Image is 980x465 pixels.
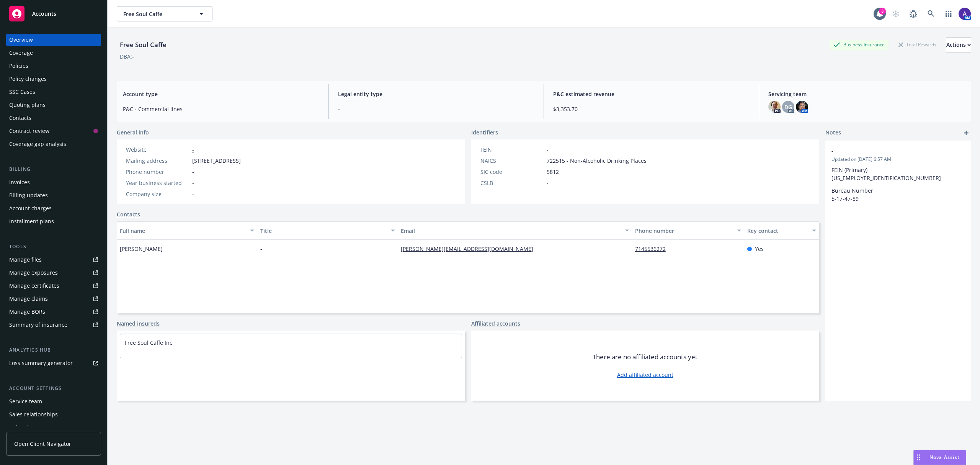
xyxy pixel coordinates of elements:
[120,52,134,61] div: DBA: -
[6,293,101,305] a: Manage claims
[6,319,101,331] a: Summary of insurance
[338,105,534,113] span: -
[914,450,923,465] div: Drag to move
[117,6,212,21] button: Free Soul Caffe
[9,189,48,201] div: Billing updates
[9,99,46,111] div: Quoting plans
[962,128,971,138] a: add
[126,146,189,154] div: Website
[9,73,47,85] div: Policy changes
[6,165,101,173] div: Billing
[120,227,246,235] div: Full name
[9,176,30,188] div: Invoices
[547,157,647,165] span: 722515 - Non-Alcoholic Drinking Places
[6,357,101,369] a: Loss summary generator
[471,128,498,136] span: Identifiers
[6,346,101,354] div: Analytics hub
[547,179,549,187] span: -
[831,147,945,155] span: -
[895,40,940,49] div: Total Rewards
[9,125,49,137] div: Contract review
[125,339,172,346] a: Free Soul Caffe Inc
[9,267,58,279] div: Manage exposures
[784,103,792,111] span: DG
[117,40,170,50] div: Free Soul Caffe
[9,395,42,408] div: Service team
[831,166,965,182] p: FEIN (Primary) [US_EMPLOYER_IDENTIFICATION_NUMBER]
[946,38,971,52] div: Actions
[923,6,939,21] a: Search
[768,90,965,98] span: Servicing team
[593,352,697,362] span: There are no affiliated accounts yet
[6,47,101,59] a: Coverage
[9,86,35,98] div: SSC Cases
[192,179,194,187] span: -
[6,385,101,392] div: Account settings
[635,227,733,235] div: Phone number
[547,146,549,154] span: -
[9,215,54,228] div: Installment plans
[260,245,262,253] span: -
[9,138,66,150] div: Coverage gap analysis
[480,179,544,187] div: CSLB
[260,227,386,235] div: Title
[480,157,544,165] div: NAICS
[6,243,101,251] div: Tools
[9,280,59,292] div: Manage certificates
[9,408,58,421] div: Sales relationships
[471,319,520,327] a: Affiliated accounts
[9,306,45,318] div: Manage BORs
[9,254,42,266] div: Manage files
[9,60,28,72] div: Policies
[9,319,67,331] div: Summary of insurance
[6,215,101,228] a: Installment plans
[6,202,101,214] a: Account charges
[9,202,52,214] div: Account charges
[6,267,101,279] span: Manage exposures
[398,221,632,240] button: Email
[888,6,903,21] a: Start snowing
[126,179,189,187] div: Year business started
[6,73,101,85] a: Policy changes
[126,168,189,176] div: Phone number
[6,138,101,150] a: Coverage gap analysis
[831,187,965,203] p: Bureau Number 5-17-47-89
[879,8,886,15] div: 3
[338,90,534,98] span: Legal entity type
[257,221,398,240] button: Title
[755,245,764,253] span: Yes
[6,3,101,25] a: Accounts
[744,221,819,240] button: Key contact
[553,90,750,98] span: P&C estimated revenue
[913,450,966,465] button: Nova Assist
[6,176,101,188] a: Invoices
[117,210,140,218] a: Contacts
[830,40,889,49] div: Business Insurance
[906,6,921,21] a: Report a Bug
[831,156,965,163] span: Updated on [DATE] 6:57 AM
[14,440,71,448] span: Open Client Navigator
[120,245,163,253] span: [PERSON_NAME]
[747,227,808,235] div: Key contact
[796,101,808,113] img: photo
[553,105,750,113] span: $3,353.70
[6,421,101,434] a: Related accounts
[635,245,672,252] a: 7145536272
[192,146,194,153] a: -
[946,37,971,52] button: Actions
[480,146,544,154] div: FEIN
[401,245,539,252] a: [PERSON_NAME][EMAIL_ADDRESS][DOMAIN_NAME]
[192,190,194,198] span: -
[6,34,101,46] a: Overview
[123,90,319,98] span: Account type
[9,293,48,305] div: Manage claims
[117,128,149,136] span: General info
[117,221,257,240] button: Full name
[126,157,189,165] div: Mailing address
[941,6,956,21] a: Switch app
[9,47,33,59] div: Coverage
[480,168,544,176] div: SIC code
[825,141,971,209] div: -Updated on [DATE] 6:57 AMFEIN (Primary) [US_EMPLOYER_IDENTIFICATION_NUMBER]Bureau Number 5-17-47-89
[768,101,781,113] img: photo
[632,221,745,240] button: Phone number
